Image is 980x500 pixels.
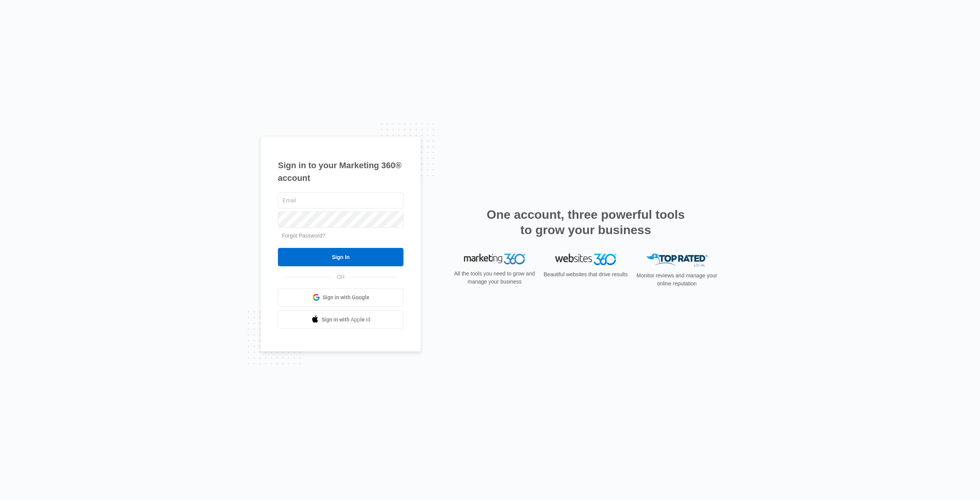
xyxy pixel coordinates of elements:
[543,270,629,279] p: Beautiful websites that drive results
[282,233,325,239] a: Forgot Password?
[278,192,403,208] input: Email
[278,248,403,266] input: Sign In
[323,293,369,302] span: Sign in with Google
[634,272,720,288] p: Monitor reviews and manage your online reputation
[646,254,707,266] img: Top Rated Local
[322,316,371,324] span: Sign in with Apple Id
[555,254,616,265] img: Websites 360
[464,254,525,264] img: Marketing 360
[484,207,687,238] h2: One account, three powerful tools to grow your business
[278,159,403,184] h1: Sign in to your Marketing 360® account
[278,310,403,329] a: Sign in with Apple Id
[278,288,403,307] a: Sign in with Google
[332,273,350,281] span: OR
[452,270,537,286] p: All the tools you need to grow and manage your business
